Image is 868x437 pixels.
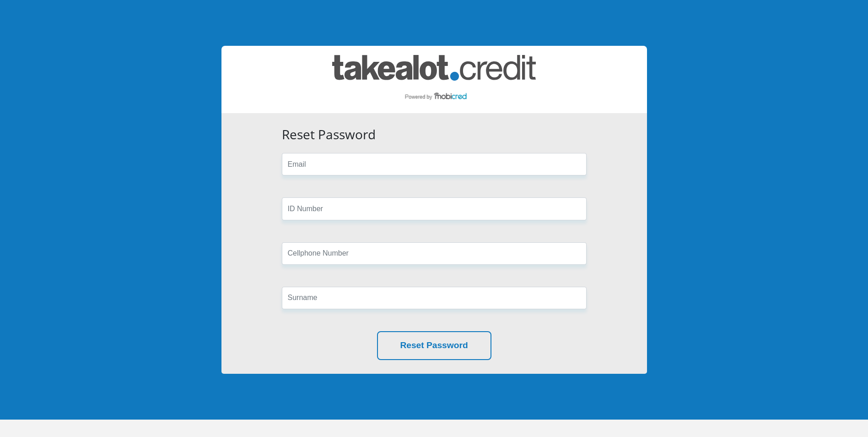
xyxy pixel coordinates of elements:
[282,153,587,175] input: Email
[282,197,587,220] input: ID Number
[332,55,536,104] img: takealot_credit logo
[282,287,587,309] input: Surname
[282,242,587,265] input: Cellphone Number
[377,331,491,360] button: Reset Password
[282,127,587,142] h3: Reset Password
